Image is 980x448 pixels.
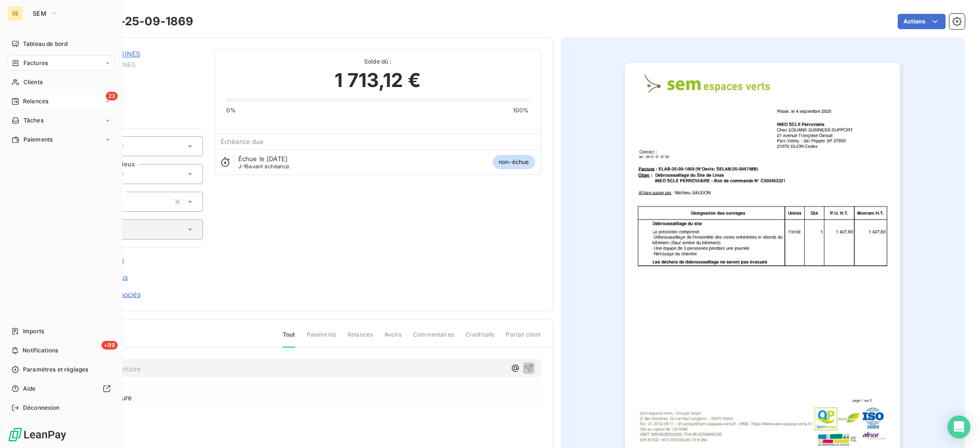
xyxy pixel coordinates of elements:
[506,330,541,347] span: Portail client
[898,14,946,29] button: Actions
[22,346,58,355] span: Notifications
[283,330,295,348] span: Tout
[347,330,373,347] span: Relances
[221,138,264,145] span: Échéance due
[8,427,67,442] img: Logo LeanPay
[238,155,288,163] span: Échue le [DATE]
[23,40,67,48] span: Tableau de bord
[101,341,118,350] span: +99
[307,330,336,347] span: Paiements
[23,97,48,106] span: Relances
[23,327,44,336] span: Imports
[334,66,421,95] span: 1 713,12 €
[238,163,249,170] span: J-16
[947,415,970,438] div: Open Intercom Messenger
[384,330,401,347] span: Avoirs
[23,384,36,393] span: Aide
[106,92,118,100] span: 23
[8,381,114,396] a: Aide
[33,10,46,17] span: SEM
[513,106,529,115] span: 100%
[493,155,535,169] span: non-échue
[75,61,203,68] span: 41EQUANSBUSINES
[413,330,454,347] span: Commentaires
[23,365,88,374] span: Paramètres et réglages
[226,106,236,115] span: 0%
[23,135,53,144] span: Paiements
[23,116,44,125] span: Tâches
[89,13,193,30] h3: ELAB-25-09-1869
[8,6,23,21] div: SE
[466,330,495,347] span: Creditsafe
[23,404,60,412] span: Déconnexion
[238,164,290,169] span: avant échéance
[23,78,43,87] span: Clients
[226,57,529,66] span: Solde dû :
[23,59,48,67] span: Factures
